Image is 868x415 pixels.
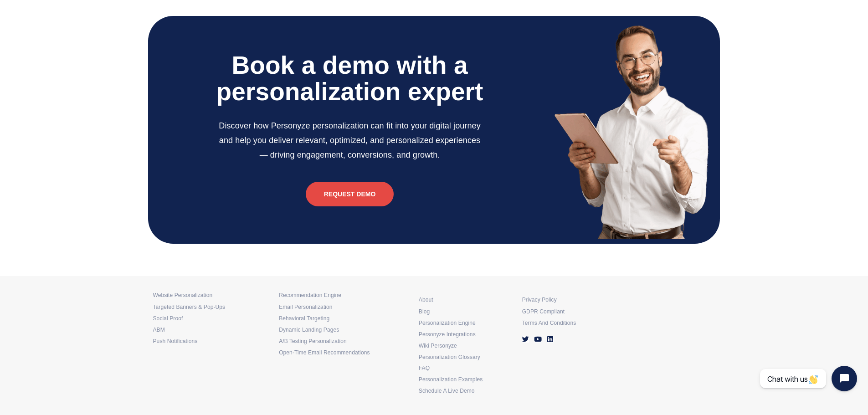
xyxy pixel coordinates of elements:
a: Privacy policy [522,292,616,303]
h4: Blog [419,310,513,313]
h6: Website Personalization [153,294,279,297]
h4: Personalization Examples [419,378,513,381]
h6: Open-Time Email Recommendations [279,351,405,354]
a: Push Notifications [153,333,279,345]
h6: Targeted Banners & Pop-Ups [153,306,279,309]
a: Email Personalization [279,299,405,311]
h4: About [419,298,513,302]
h4: FAQ [419,367,513,370]
a: Website Personalization [153,287,279,299]
a: GDPR compliant [522,304,616,315]
a: Personalization Glossary [419,349,513,361]
h6: Privacy policy [522,298,616,302]
a: Open-Time Email Recommendations [279,345,405,356]
h6: behavioral targeting [279,317,405,320]
a: Personyze Integrations [419,327,513,338]
a: ABM [153,322,279,333]
h6: GDPR compliant [522,310,616,313]
h6: a/b testing personalization [279,340,405,343]
a: Blog [419,304,513,315]
h6: Social Proof [153,317,279,320]
h6: Terms and conditions [522,322,616,325]
a: Terms and conditions [522,315,616,327]
a: Social Proof [153,311,279,322]
span: Request Demo [324,191,376,197]
h4: Personyze Integrations [419,333,513,336]
h4: Wiki Personyze [419,344,513,348]
a: a/b testing personalization [279,333,405,345]
a: Dynamic Landing Pages [279,322,405,333]
h4: Schedule a Live Demo [419,389,513,393]
h3: Book a demo with a personalization expert [158,52,542,105]
a: Recommendation Engine [279,287,405,299]
img: A happy guy invite you for personalization demo [551,20,710,239]
a: Targeted Banners & Pop-Ups [153,299,279,311]
h6: Recommendation Engine [279,294,405,297]
a: Wiki Personyze [419,338,513,349]
h6: ABM [153,328,279,332]
a: About [419,292,513,303]
h4: Personalization Glossary [419,356,513,359]
a: Personalization Examples [419,372,513,383]
h6: Email Personalization [279,306,405,309]
a: behavioral targeting [279,311,405,322]
h6: Push Notifications [153,340,279,343]
h4: Personalization Engine [419,322,513,325]
a: Personalization Engine [419,315,513,327]
a: Schedule a Live Demo [419,383,513,395]
a: Request Demo [306,182,394,206]
h3: Discover how Personyze personalization can fit into your digital journey and help you deliver rel... [216,118,484,162]
h6: Dynamic Landing Pages [279,328,405,332]
a: FAQ [419,360,513,372]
